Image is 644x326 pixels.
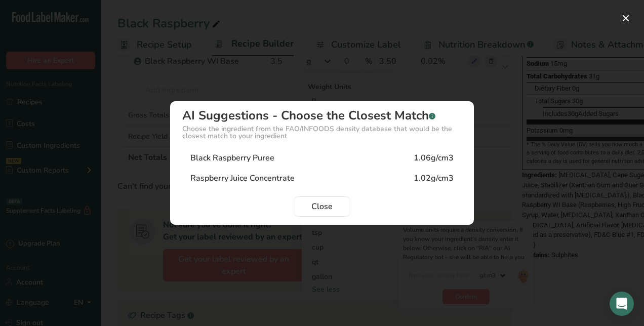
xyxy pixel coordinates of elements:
button: Close [295,196,349,217]
div: 1.02g/cm3 [414,172,454,184]
div: Choose the ingredient from the FAO/INFOODS density database that would be the closest match to yo... [182,126,462,140]
div: 1.06g/cm3 [414,152,454,164]
div: Raspberry Juice Concentrate [190,172,295,184]
span: Close [311,200,333,213]
div: AI Suggestions - Choose the Closest Match [182,109,462,121]
div: Open Intercom Messenger [610,292,634,316]
div: Black Raspberry Puree [190,152,274,164]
